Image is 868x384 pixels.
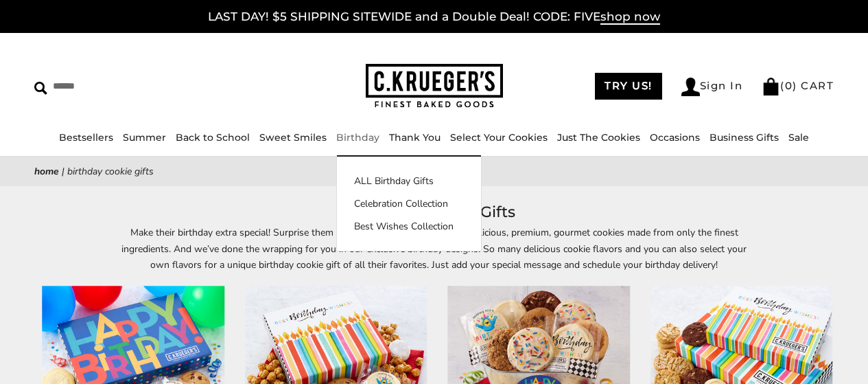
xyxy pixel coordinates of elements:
[34,165,59,178] a: Home
[762,79,834,92] a: (0) CART
[557,131,640,144] a: Just The Cookies
[55,200,813,225] h1: Birthday Cookie Gifts
[366,64,503,109] img: C.KRUEGER'S
[336,131,379,144] a: Birthday
[67,165,154,178] span: Birthday Cookie Gifts
[34,82,47,95] img: Search
[337,196,481,211] a: Celebration Collection
[119,225,750,272] p: Make their birthday extra special! Surprise them with the perfect birthday gift – delicious, prem...
[34,76,218,97] input: Search
[681,78,700,96] img: Account
[709,131,779,144] a: Business Gifts
[337,174,481,188] a: ALL Birthday Gifts
[450,131,548,144] a: Select Your Cookies
[62,165,64,178] span: |
[176,131,250,144] a: Back to School
[389,131,441,144] a: Thank You
[681,78,743,96] a: Sign In
[785,79,793,92] span: 0
[788,131,809,144] a: Sale
[123,131,166,144] a: Summer
[650,131,700,144] a: Occasions
[762,78,780,95] img: Bag
[600,10,660,25] span: shop now
[59,131,113,144] a: Bestsellers
[337,219,481,234] a: Best Wishes Collection
[208,10,660,25] a: LAST DAY! $5 SHIPPING SITEWIDE and a Double Deal! CODE: FIVEshop now
[34,163,834,179] nav: breadcrumbs
[595,73,662,100] a: TRY US!
[259,131,327,144] a: Sweet Smiles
